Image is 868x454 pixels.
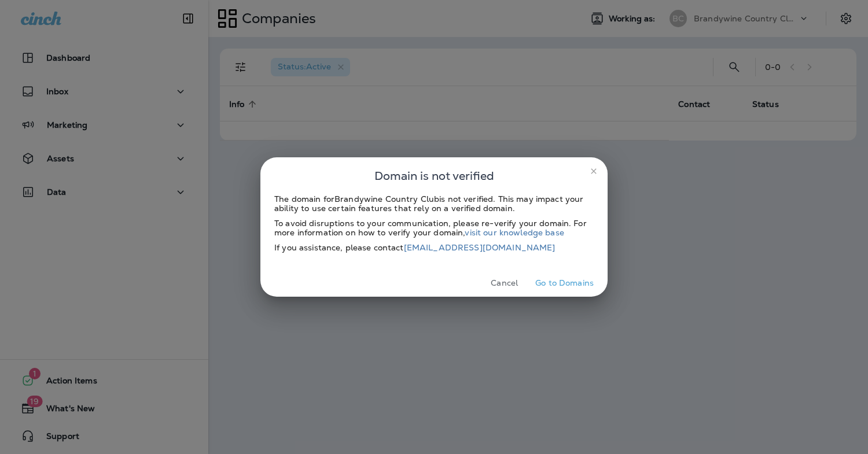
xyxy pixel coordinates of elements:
div: The domain for Brandywine Country Club is not verified. This may impact your ability to use certa... [274,194,594,213]
span: Domain is not verified [374,167,494,185]
a: visit our knowledge base [465,227,564,238]
button: Go to Domains [531,274,598,292]
button: close [584,162,603,180]
div: If you assistance, please contact [274,243,594,252]
button: Cancel [483,274,526,292]
div: To avoid disruptions to your communication, please re-verify your domain. For more information on... [274,219,594,237]
a: [EMAIL_ADDRESS][DOMAIN_NAME] [404,242,556,253]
